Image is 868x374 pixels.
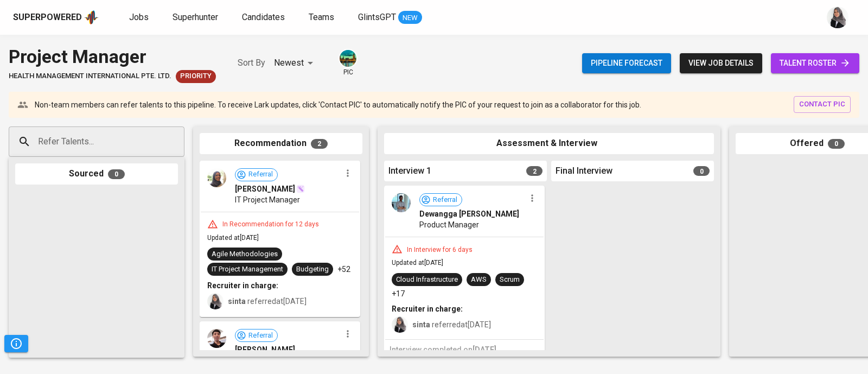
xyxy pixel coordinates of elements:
span: 0 [108,169,125,179]
span: talent roster [780,56,851,70]
span: 2 [311,139,328,149]
span: Teams [309,12,334,22]
span: Priority [176,71,216,81]
img: sinta.windasari@glints.com [207,293,224,309]
span: Pipeline forecast [591,56,662,70]
a: Superpoweredapp logo [13,9,99,26]
span: Superhunter [173,12,218,22]
div: Sourced [15,163,178,185]
span: Product Manager [419,219,479,230]
a: Candidates [242,11,287,24]
a: GlintsGPT NEW [358,11,422,24]
div: Superpowered [13,11,82,24]
b: sinta [228,297,246,306]
b: Recruiter in charge: [392,305,463,313]
div: New Job received from Demand Team [176,70,216,83]
img: 16f553e4f7d02474eda5cd5b9a35f78f.jpeg [207,329,226,348]
img: yH5BAEAAAAALAAAAAABAAEAAAIBRAA7 [296,345,305,354]
div: Assessment & Interview [384,133,714,154]
span: Referral [429,195,462,205]
img: app logo [84,9,99,26]
div: Budgeting [296,264,329,275]
p: Sort By [238,56,265,69]
div: Project Manager [9,43,216,70]
button: Open [178,141,181,143]
span: 0 [693,166,710,176]
div: Agile Methodologies [212,249,278,259]
span: [PERSON_NAME] [235,344,295,355]
button: Pipeline Triggers [4,335,28,352]
span: Updated at [DATE] [392,259,443,267]
img: sinta.windasari@glints.com [827,7,848,28]
div: AWS [471,275,487,285]
div: Newest [274,53,317,73]
span: GlintsGPT [358,12,396,22]
p: Non-team members can refer talents to this pipeline. To receive Lark updates, click 'Contact PIC'... [35,99,641,110]
div: IT Project Management [212,264,283,275]
span: [DATE] [473,345,496,354]
div: In Interview for 6 days [403,245,477,255]
img: 482781c8541239f2bd1bb3b625b7ee1e.jpeg [207,168,226,187]
div: pic [339,49,358,77]
span: Dewangga [PERSON_NAME] [419,208,519,219]
div: In Recommendation for 12 days [218,220,323,229]
span: 2 [526,166,542,176]
span: Jobs [129,12,149,22]
span: [PERSON_NAME] [235,183,295,194]
div: Scrum [500,275,520,285]
p: Newest [274,56,304,69]
span: view job details [688,56,754,70]
a: Teams [309,11,336,24]
span: Final Interview [556,165,612,178]
p: +17 [392,288,405,299]
button: contact pic [794,96,851,113]
span: Referral [244,331,277,341]
div: Recommendation [200,133,362,154]
h6: Interview completed on [390,344,539,356]
span: Updated at [DATE] [207,234,259,242]
button: Pipeline forecast [582,53,671,73]
span: NEW [398,12,422,23]
span: IT Project Manager [235,194,300,205]
span: referred at [DATE] [228,297,307,306]
img: magic_wand.svg [296,185,305,193]
span: contact pic [799,98,845,111]
span: Candidates [242,12,285,22]
div: Cloud Infrastructure [396,275,458,285]
a: talent roster [771,53,859,73]
button: view job details [680,53,762,73]
p: +52 [337,264,350,275]
img: sinta.windasari@glints.com [392,316,408,333]
a: Jobs [129,11,151,24]
span: referred at [DATE] [412,320,491,329]
span: Referral [244,169,277,180]
b: Recruiter in charge: [207,281,278,290]
a: Superhunter [173,11,220,24]
span: HEALTH MANAGEMENT INTERNATIONAL PTE. LTD. [9,71,171,81]
span: 0 [828,139,845,149]
span: Interview 1 [388,165,431,178]
img: 34fd4b789d3faaa91b84c9e218abf81d.jpg [392,193,411,212]
b: sinta [412,320,430,329]
img: a5d44b89-0c59-4c54-99d0-a63b29d42bd3.jpg [340,50,356,67]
